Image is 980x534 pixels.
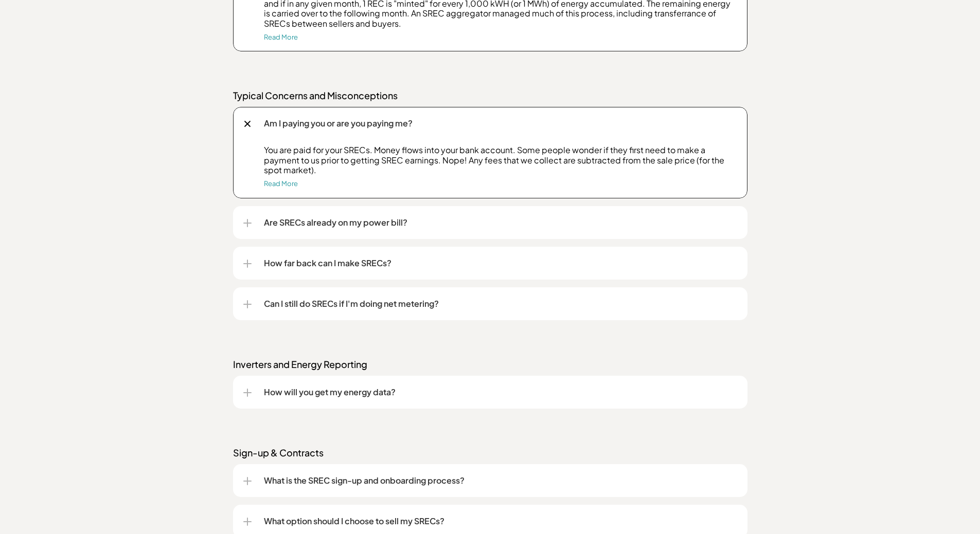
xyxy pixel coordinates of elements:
[264,33,298,41] a: Read More
[233,358,747,371] p: Inverters and Energy Reporting
[264,386,737,398] p: How will you get my energy data?
[264,515,737,527] p: What option should I choose to sell my SRECs?
[264,117,737,130] p: Am I paying you or are you paying me?
[264,145,737,175] p: You are paid for your SRECs. Money flows into your bank account. Some people wonder if they first...
[264,474,737,487] p: What is the SREC sign-up and onboarding process?
[264,298,737,310] p: Can I still do SRECs if I'm doing net metering?
[264,257,737,269] p: How far back can I make SRECs?
[233,447,747,459] p: Sign-up & Contracts
[264,179,298,188] a: Read More
[264,216,737,229] p: Are SRECs already on my power bill?
[233,89,747,102] p: Typical Concerns and Misconceptions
